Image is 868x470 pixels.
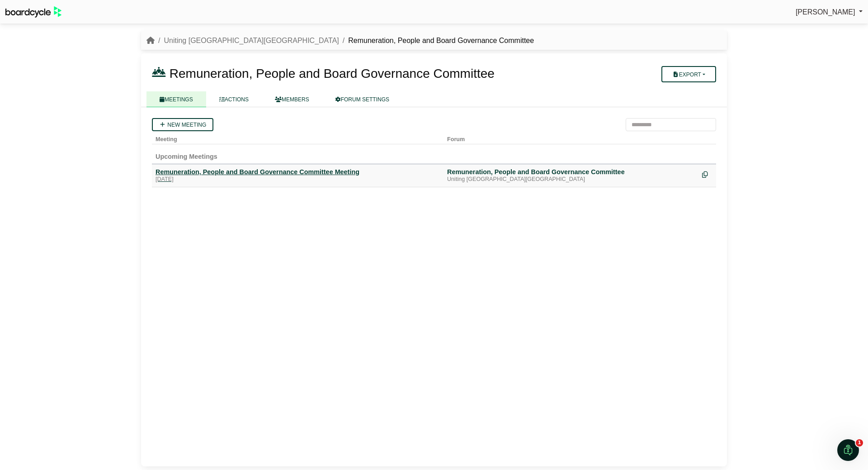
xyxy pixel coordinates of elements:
a: ACTIONS [206,91,262,107]
img: BoardcycleBlackGreen-aaafeed430059cb809a45853b8cf6d952af9d84e6e89e1f1685b34bfd5cb7d64.svg [5,6,61,18]
a: MEETINGS [146,91,206,107]
div: Uniting [GEOGRAPHIC_DATA][GEOGRAPHIC_DATA] [447,176,695,183]
a: Remuneration, People and Board Governance Committee Uniting [GEOGRAPHIC_DATA][GEOGRAPHIC_DATA] [447,168,695,183]
th: Meeting [152,131,443,144]
div: Remuneration, People and Board Governance Committee Meeting [156,168,440,176]
li: Remuneration, People and Board Governance Committee [339,35,534,47]
span: 1 [856,439,863,446]
span: [PERSON_NAME] [796,8,855,16]
a: Uniting [GEOGRAPHIC_DATA][GEOGRAPHIC_DATA] [164,37,339,44]
a: Remuneration, People and Board Governance Committee Meeting [DATE] [156,168,440,183]
th: Forum [443,131,698,144]
div: [DATE] [156,176,440,183]
div: Make a copy [702,168,712,180]
nav: breadcrumb [146,35,534,47]
iframe: Intercom live chat [837,439,859,461]
a: [PERSON_NAME] [796,6,863,18]
div: Remuneration, People and Board Governance Committee [447,168,695,176]
span: Upcoming Meetings [156,153,217,160]
a: FORUM SETTINGS [322,91,402,107]
a: MEMBERS [262,91,322,107]
span: Remuneration, People and Board Governance Committee [170,66,495,81]
a: New meeting [152,118,213,131]
button: Export [661,66,716,82]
